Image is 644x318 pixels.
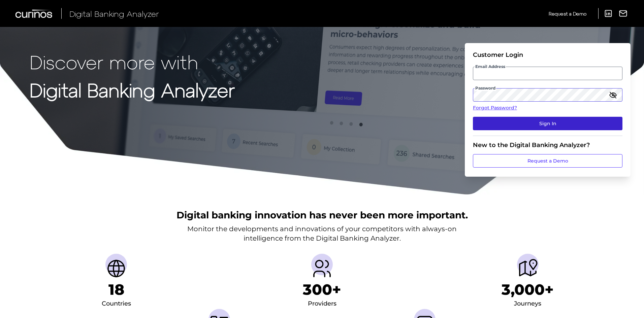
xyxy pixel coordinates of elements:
h1: 300+ [303,281,341,298]
h1: 18 [108,281,124,298]
h1: 3,000+ [502,281,554,298]
div: Countries [102,298,131,309]
img: Providers [311,258,333,279]
button: Sign In [473,117,622,130]
img: Journeys [517,258,539,279]
span: Email Address [475,64,506,69]
img: Countries [105,258,127,279]
div: New to the Digital Banking Analyzer? [473,141,622,149]
div: Journeys [514,298,541,309]
span: Request a Demo [549,11,586,16]
a: Forgot Password? [473,104,622,111]
div: Providers [308,298,336,309]
p: Monitor the developments and innovations of your competitors with always-on intelligence from the... [187,224,457,243]
span: Password [475,85,496,91]
a: Request a Demo [473,154,622,168]
strong: Digital Banking Analyzer [30,78,235,101]
a: Request a Demo [549,8,586,19]
img: Curinos [15,9,53,18]
h2: Digital banking innovation has never been more important. [176,209,468,221]
p: Discover more with [30,51,235,72]
div: Customer Login [473,51,622,59]
span: Digital Banking Analyzer [69,9,159,19]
